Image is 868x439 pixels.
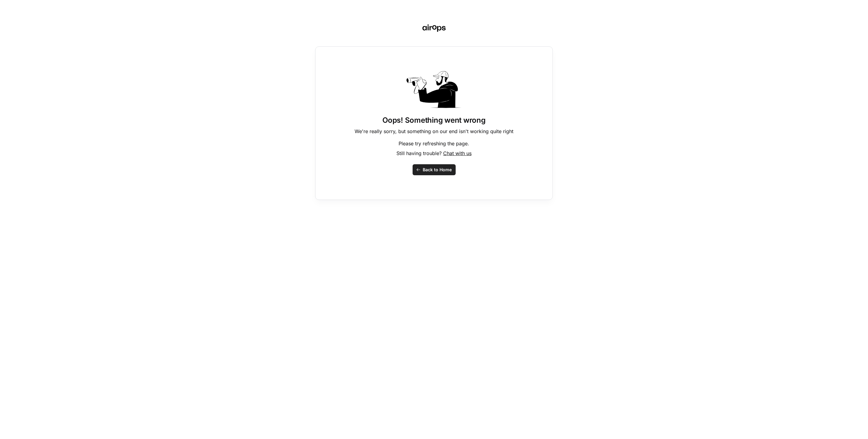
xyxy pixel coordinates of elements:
p: Please try refreshing the page. [399,140,469,147]
button: Back to Home [413,164,456,175]
p: We're really sorry, but something on our end isn't working quite right [355,128,513,135]
span: Chat with us [443,150,472,156]
p: Still having trouble? [396,150,472,157]
h1: Oops! Something went wrong [382,115,486,125]
span: Back to Home [423,167,452,173]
